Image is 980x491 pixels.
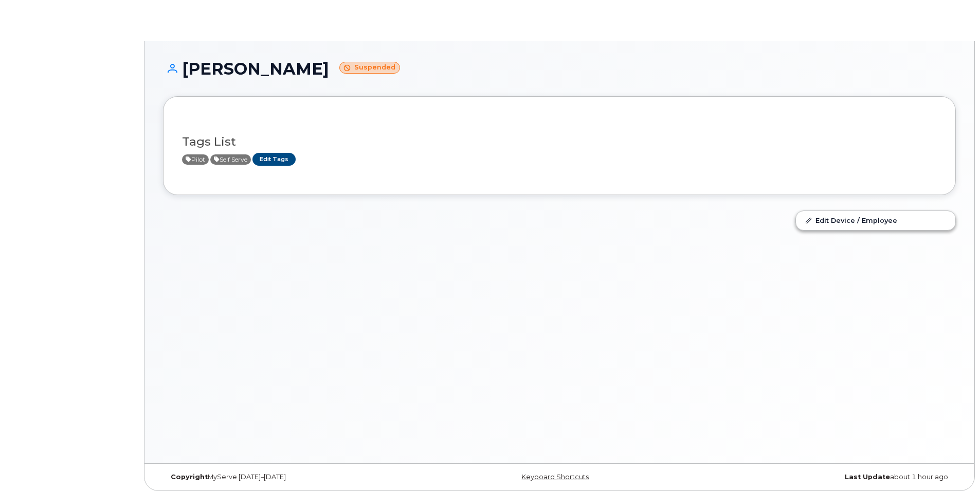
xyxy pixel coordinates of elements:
[182,154,209,165] span: Active
[692,473,956,481] div: about 1 hour ago
[163,60,956,78] h1: [PERSON_NAME]
[182,135,937,148] h3: Tags List
[252,153,296,166] a: Edit Tags
[171,473,208,481] strong: Copyright
[796,211,955,230] a: Edit Device / Employee
[845,473,890,481] strong: Last Update
[210,154,251,165] span: Active
[521,473,589,481] a: Keyboard Shortcuts
[339,62,400,74] small: Suspended
[163,473,427,481] div: MyServe [DATE]–[DATE]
